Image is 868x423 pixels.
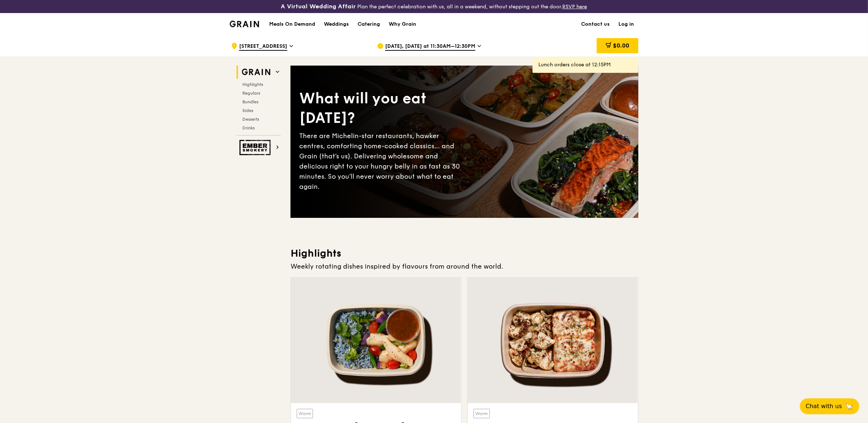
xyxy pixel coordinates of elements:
img: Grain web logo [239,66,273,79]
div: Catering [358,13,380,35]
a: Catering [353,13,384,35]
h3: Highlights [291,247,638,260]
button: Chat with us🦙 [800,398,859,414]
div: Weekly rotating dishes inspired by flavours from around the world. [291,261,638,271]
span: [DATE], [DATE] at 11:30AM–12:30PM [385,43,475,51]
div: Weddings [324,13,349,35]
div: Lunch orders close at 12:15PM [538,61,633,69]
span: $0.00 [613,42,629,49]
h3: A Virtual Wedding Affair [281,3,356,10]
div: What will you eat [DATE]? [299,89,464,128]
h1: Meals On Demand [269,21,315,28]
span: [STREET_ADDRESS] [239,43,287,51]
div: Plan the perfect celebration with us, all in a weekend, without stepping out the door. [225,3,643,10]
a: Weddings [320,13,353,35]
span: Desserts [242,117,259,122]
span: Sides [242,108,253,113]
a: Log in [614,13,638,35]
div: Warm [297,409,313,418]
a: RSVP here [563,4,587,10]
img: Ember Smokery web logo [239,140,273,155]
span: Regulars [242,91,260,96]
a: Why Grain [384,13,421,35]
a: GrainGrain [230,13,259,34]
div: Why Grain [389,13,416,35]
span: Drinks [242,125,255,130]
span: Bundles [242,99,258,104]
span: 🦙 [845,402,854,411]
div: Warm [473,409,490,418]
a: Contact us [577,13,614,35]
div: There are Michelin-star restaurants, hawker centres, comforting home-cooked classics… and Grain (... [299,131,464,192]
span: Chat with us [806,402,842,411]
img: Grain [230,21,259,27]
span: Highlights [242,82,263,87]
